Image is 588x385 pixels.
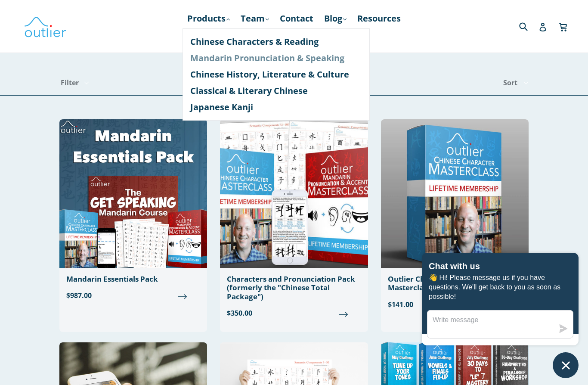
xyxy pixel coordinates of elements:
[190,99,362,115] a: Japanese Kanji
[227,308,361,318] span: $350.00
[419,253,581,378] inbox-online-store-chat: Shopify online store chat
[190,50,362,66] a: Mandarin Pronunciation & Speaking
[59,119,207,307] a: Mandarin Essentials Pack $987.00
[227,275,361,301] div: Characters and Pronunciation Pack (formerly the "Chinese Total Package")
[190,34,362,50] a: Chinese Characters & Reading
[59,119,207,268] img: Mandarin Essentials Pack
[66,275,200,283] div: Mandarin Essentials Pack
[381,119,529,317] a: Outlier Chinese Character Masterclass $141.00
[190,83,362,99] a: Classical & Literary Chinese
[190,66,362,83] a: Chinese History, Literature & Culture
[220,119,368,325] a: Characters and Pronunciation Pack (formerly the "Chinese Total Package") $350.00
[517,17,541,35] input: Search
[388,275,522,292] div: Outlier Chinese Character Masterclass
[388,299,522,310] span: $141.00
[66,290,200,301] span: $987.00
[381,119,529,268] img: Outlier Chinese Character Masterclass Outlier Linguistics
[236,11,273,26] a: Team
[220,119,368,268] img: Chinese Total Package Outlier Linguistics
[353,11,405,26] a: Resources
[263,26,326,42] a: Course Login
[320,11,351,26] a: Blog
[183,11,234,26] a: Products
[275,11,318,26] a: Contact
[24,14,67,39] img: Outlier Linguistics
